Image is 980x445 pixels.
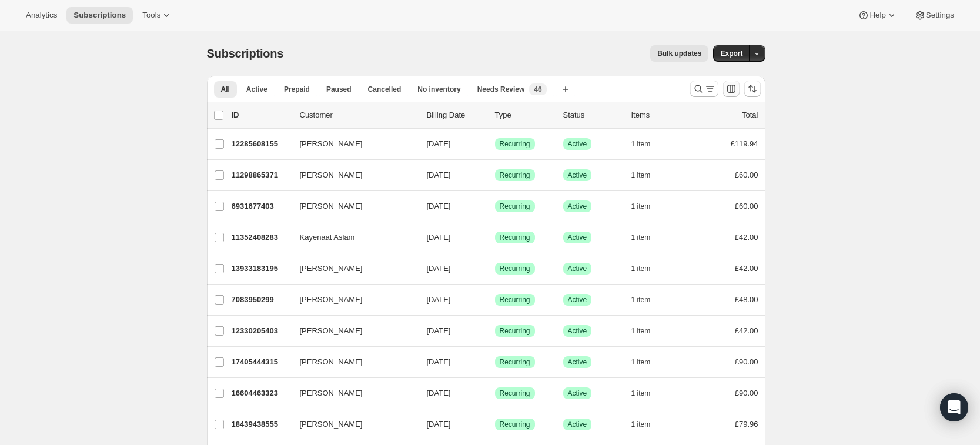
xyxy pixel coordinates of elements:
span: 1 item [631,170,651,180]
p: 12285608155 [232,138,290,150]
button: [PERSON_NAME] [293,259,410,278]
button: 1 item [631,292,664,308]
div: Items [631,109,690,121]
span: [PERSON_NAME] [300,200,363,212]
div: 18439438555[PERSON_NAME][DATE]SuccessRecurringSuccessActive1 item£79.96 [232,416,758,433]
button: Customize table column order and visibility [723,81,740,97]
span: £90.00 [735,357,758,366]
span: Active [568,202,587,211]
button: 1 item [631,323,664,339]
button: Kayenaat Aslam [293,228,410,247]
span: [DATE] [427,326,451,335]
span: [PERSON_NAME] [300,419,363,430]
button: 1 item [631,198,664,215]
span: Recurring [500,326,530,336]
span: [DATE] [427,139,451,148]
span: Active [568,326,587,336]
span: Prepaid [284,85,310,94]
div: IDCustomerBilling DateTypeStatusItemsTotal [232,109,758,121]
span: Bulk updates [657,49,701,58]
span: [PERSON_NAME] [300,387,363,399]
span: £79.96 [735,420,758,429]
p: 13933183195 [232,263,290,275]
span: Active [568,139,587,149]
span: Recurring [500,420,530,429]
div: 11298865371[PERSON_NAME][DATE]SuccessRecurringSuccessActive1 item£60.00 [232,167,758,183]
p: Customer [300,109,417,121]
span: 1 item [631,357,651,367]
button: [PERSON_NAME] [293,384,410,403]
span: 1 item [631,202,651,211]
span: Subscriptions [207,47,284,60]
span: £42.00 [735,264,758,273]
button: 1 item [631,260,664,277]
span: [PERSON_NAME] [300,138,363,150]
button: Bulk updates [650,45,708,62]
span: [PERSON_NAME] [300,263,363,275]
span: [DATE] [427,420,451,429]
button: Sort the results [744,81,761,97]
span: £60.00 [735,202,758,210]
span: Recurring [500,233,530,242]
span: Settings [926,11,954,20]
div: 16604463323[PERSON_NAME][DATE]SuccessRecurringSuccessActive1 item£90.00 [232,385,758,401]
span: £60.00 [735,170,758,179]
span: Kayenaat Aslam [300,232,355,243]
p: 11352408283 [232,232,290,243]
span: Recurring [500,295,530,305]
span: Active [568,170,587,180]
span: £90.00 [735,389,758,397]
button: Subscriptions [66,7,133,24]
button: 1 item [631,229,664,246]
span: [DATE] [427,170,451,179]
button: [PERSON_NAME] [293,197,410,216]
span: Active [568,420,587,429]
span: Export [720,49,742,58]
span: [PERSON_NAME] [300,325,363,337]
span: Needs Review [477,85,525,94]
span: Recurring [500,357,530,367]
button: [PERSON_NAME] [293,135,410,153]
span: Recurring [500,170,530,180]
span: All [221,85,230,94]
button: [PERSON_NAME] [293,415,410,434]
span: 1 item [631,420,651,429]
span: 1 item [631,295,651,305]
span: Recurring [500,264,530,273]
span: Subscriptions [73,11,126,20]
span: 1 item [631,326,651,336]
span: 1 item [631,389,651,398]
span: £42.00 [735,326,758,335]
span: [PERSON_NAME] [300,294,363,306]
button: Help [851,7,904,24]
span: [DATE] [427,233,451,242]
p: 17405444315 [232,356,290,368]
span: 1 item [631,233,651,242]
button: Analytics [19,7,64,24]
span: [DATE] [427,389,451,397]
span: Recurring [500,202,530,211]
span: Active [568,233,587,242]
p: Total [742,109,758,121]
div: 17405444315[PERSON_NAME][DATE]SuccessRecurringSuccessActive1 item£90.00 [232,354,758,370]
div: 12285608155[PERSON_NAME][DATE]SuccessRecurringSuccessActive1 item£119.94 [232,136,758,152]
button: Tools [135,7,179,24]
button: Settings [907,7,961,24]
span: [DATE] [427,357,451,366]
button: Create new view [556,81,575,98]
button: 1 item [631,167,664,183]
div: 7083950299[PERSON_NAME][DATE]SuccessRecurringSuccessActive1 item£48.00 [232,292,758,308]
span: Active [568,264,587,273]
span: £48.00 [735,295,758,304]
span: [DATE] [427,295,451,304]
span: [DATE] [427,264,451,273]
span: Active [568,357,587,367]
button: 1 item [631,416,664,433]
span: Help [869,11,885,20]
p: 11298865371 [232,169,290,181]
span: 46 [534,85,541,94]
span: Tools [142,11,160,20]
span: £119.94 [731,139,758,148]
span: Recurring [500,139,530,149]
span: 1 item [631,139,651,149]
